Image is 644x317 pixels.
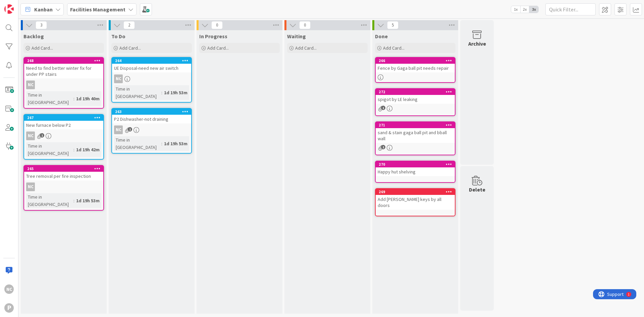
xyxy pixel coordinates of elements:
[24,58,103,64] div: 268
[114,85,161,100] div: Time in [GEOGRAPHIC_DATA]
[376,58,455,64] div: 266
[381,106,385,110] span: 1
[114,125,123,134] div: NC
[376,95,455,104] div: spigot by LE leaking
[379,58,455,63] div: 266
[379,90,455,94] div: 272
[375,33,388,40] span: Done
[287,33,306,40] span: Waiting
[74,146,101,153] div: 1d 19h 42m
[379,123,455,127] div: 271
[4,4,14,14] img: Visit kanbanzone.com
[376,189,455,210] div: 269Add [PERSON_NAME] keys by all doors
[4,284,14,294] div: NC
[24,166,103,172] div: 265
[381,145,385,149] span: 2
[26,131,35,140] div: NC
[299,21,311,29] span: 0
[112,58,191,64] div: 264
[123,21,135,29] span: 2
[199,33,227,40] span: In Progress
[40,133,44,138] span: 1
[26,91,73,106] div: Time in [GEOGRAPHIC_DATA]
[24,115,103,121] div: 267
[24,58,103,78] div: 268Need to find better winter fix for under PP stairs
[161,140,162,147] span: :
[115,109,191,114] div: 263
[14,1,31,9] span: Support
[114,136,161,151] div: Time in [GEOGRAPHIC_DATA]
[162,140,189,147] div: 1d 19h 53m
[115,58,191,63] div: 264
[114,74,123,83] div: NC
[23,33,44,40] span: Backlog
[24,81,103,89] div: NC
[376,89,455,95] div: 272
[112,74,191,83] div: NC
[27,166,103,171] div: 265
[73,197,74,204] span: :
[26,193,73,208] div: Time in [GEOGRAPHIC_DATA]
[4,303,14,313] div: P
[469,186,485,194] div: Delete
[35,3,37,8] div: 1
[27,115,103,120] div: 267
[529,6,538,13] span: 3x
[24,166,103,180] div: 265Tree removal per fire inspection
[468,40,486,48] div: Archive
[520,6,529,13] span: 2x
[112,58,191,72] div: 264UE Disposal-need new air switch
[162,89,189,96] div: 1d 19h 53m
[24,121,103,129] div: New furnace below P2
[379,190,455,194] div: 269
[376,122,455,143] div: 271sand & stain gaga ball pit and bball wall
[24,131,103,140] div: NC
[376,128,455,143] div: sand & stain gaga ball pit and bball wall
[24,64,103,78] div: Need to find better winter fix for under PP stairs
[376,161,455,167] div: 270
[26,182,35,191] div: NC
[161,89,162,96] span: :
[383,45,405,51] span: Add Card...
[24,172,103,180] div: Tree removal per fire inspection
[112,109,191,123] div: 263P2 Dishwasher-not draining
[295,45,317,51] span: Add Card...
[24,182,103,191] div: NC
[119,45,141,51] span: Add Card...
[128,127,132,131] span: 1
[74,95,101,102] div: 1d 19h 40m
[376,64,455,72] div: Fence by Gaga ball pit needs repair
[376,122,455,128] div: 271
[36,21,47,29] span: 3
[376,89,455,104] div: 272spigot by LE leaking
[32,45,53,51] span: Add Card...
[387,21,398,29] span: 5
[24,115,103,129] div: 267New furnace below P2
[73,95,74,102] span: :
[70,6,125,13] b: Facilities Management
[112,109,191,115] div: 263
[111,33,125,40] span: To Do
[27,58,103,63] div: 268
[376,189,455,195] div: 269
[545,3,596,15] input: Quick Filter...
[112,64,191,72] div: UE Disposal-need new air switch
[376,161,455,176] div: 270Happy hut shelving
[376,167,455,176] div: Happy hut shelving
[34,5,53,13] span: Kanban
[112,115,191,123] div: P2 Dishwasher-not draining
[73,146,74,153] span: :
[376,195,455,210] div: Add [PERSON_NAME] keys by all doors
[74,197,101,204] div: 1d 19h 53m
[379,162,455,167] div: 270
[26,81,35,89] div: NC
[376,58,455,72] div: 266Fence by Gaga ball pit needs repair
[207,45,229,51] span: Add Card...
[511,6,520,13] span: 1x
[26,142,73,157] div: Time in [GEOGRAPHIC_DATA]
[112,125,191,134] div: NC
[211,21,223,29] span: 0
